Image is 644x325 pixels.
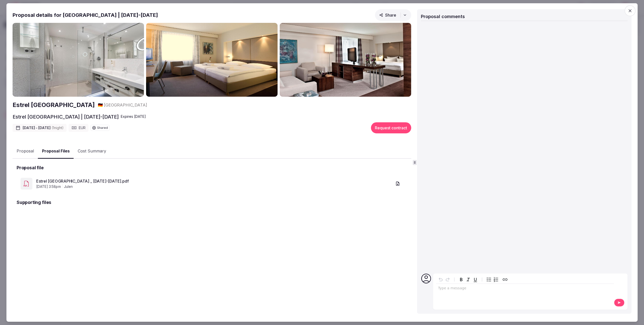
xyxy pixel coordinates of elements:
[104,102,147,108] span: [GEOGRAPHIC_DATA]
[13,101,95,109] a: Estrel [GEOGRAPHIC_DATA]
[421,14,465,19] span: Proposal comments
[97,126,108,129] span: Shared
[492,276,499,283] button: Numbered list
[501,276,508,283] button: Create link
[279,23,411,97] img: Gallery photo 3
[13,12,158,19] h2: Proposal details for [GEOGRAPHIC_DATA] | [DATE]-[DATE]
[13,23,144,97] img: Gallery photo 1
[379,13,396,18] span: Share
[74,144,110,158] button: Cost Summary
[98,102,103,108] button: 🇩🇪
[69,124,89,132] div: EUR
[371,122,411,133] button: Request contract
[13,113,119,120] h2: Estrel [GEOGRAPHIC_DATA] | [DATE]-[DATE]
[375,9,411,21] button: Share
[485,276,492,283] button: Bulleted list
[465,276,472,283] button: Italic
[146,23,277,97] img: Gallery photo 2
[38,144,74,159] button: Proposal Files
[485,276,499,283] div: toggle group
[23,125,64,130] span: [DATE] - [DATE]
[52,126,64,130] span: ( 1 night )
[121,114,146,119] div: Expire s [DATE]
[436,284,614,294] div: editable markdown
[472,276,479,283] button: Underline
[64,184,73,189] span: julen
[13,144,38,158] button: Proposal
[458,276,465,283] button: Bold
[17,199,51,206] h2: Supporting files
[36,184,61,189] span: [DATE] 3:58pm
[17,165,44,171] h2: Proposal file
[36,178,392,184] a: Estrel [GEOGRAPHIC_DATA] _ [DATE]-[DATE].pdf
